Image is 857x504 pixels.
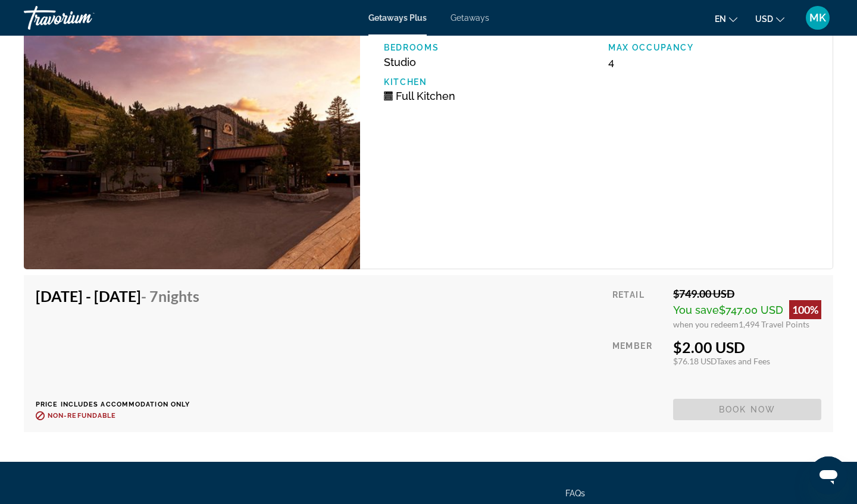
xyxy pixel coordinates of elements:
[739,319,809,329] span: 1,494 Travel Points
[384,56,416,68] span: Studio
[802,5,833,30] button: User Menu
[673,338,821,356] div: $2.00 USD
[719,304,783,316] span: $747.00 USD
[384,43,596,52] p: Bedrooms
[755,10,784,27] button: Change currency
[789,300,821,319] div: 100%
[612,287,664,329] div: Retail
[715,10,737,27] button: Change language
[809,456,847,494] iframe: Кнопка запуска окна обмена сообщениями
[755,14,773,24] span: USD
[673,287,821,300] div: $749.00 USD
[565,489,585,498] a: FAQs
[368,13,427,23] a: Getaways Plus
[673,356,821,366] div: $76.18 USD
[48,412,116,420] span: Non-refundable
[384,77,596,87] p: Kitchen
[36,287,199,305] h4: [DATE] - [DATE]
[396,90,455,102] span: Full Kitchen
[717,356,770,366] span: Taxes and Fees
[36,401,208,408] p: Price includes accommodation only
[673,304,719,316] span: You save
[451,13,489,23] a: Getaways
[673,319,739,329] span: when you redeem
[612,338,664,390] div: Member
[24,1,360,269] img: 5848E01L.jpg
[24,2,143,33] a: Travorium
[809,12,826,24] span: MK
[608,56,614,68] span: 4
[158,287,199,305] span: Nights
[715,14,726,24] span: en
[141,287,199,305] span: - 7
[608,43,821,52] p: Max Occupancy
